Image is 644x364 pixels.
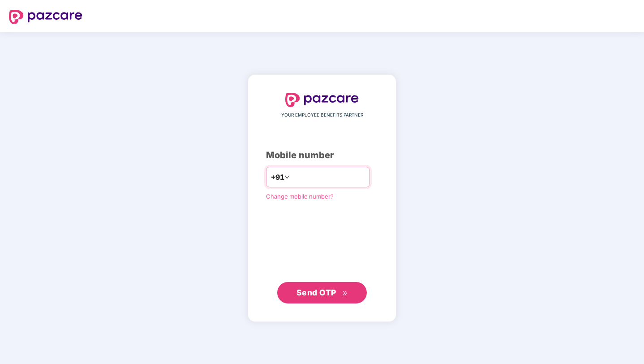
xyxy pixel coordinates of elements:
[277,282,367,303] button: Send OTPdouble-right
[342,290,348,296] span: double-right
[281,112,363,119] span: YOUR EMPLOYEE BENEFITS PARTNER
[284,174,290,180] span: down
[296,288,336,297] span: Send OTP
[285,93,359,107] img: logo
[271,172,284,183] span: +91
[266,193,334,200] a: Change mobile number?
[266,148,378,162] div: Mobile number
[9,10,82,24] img: logo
